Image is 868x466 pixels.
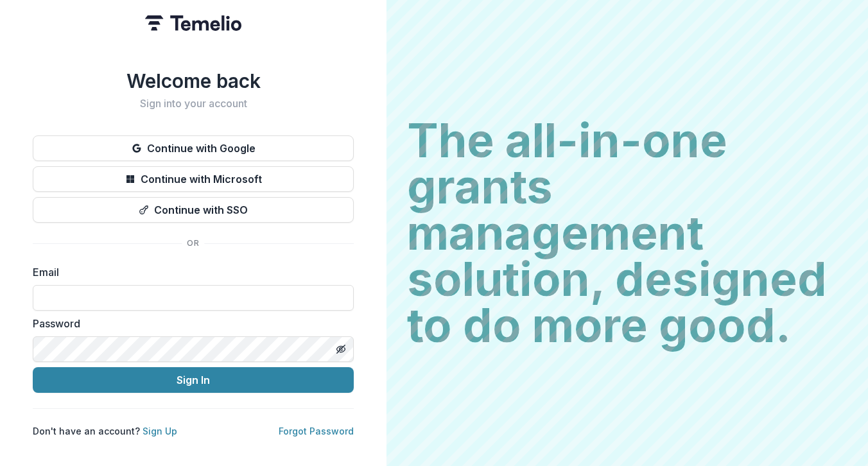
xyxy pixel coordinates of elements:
[331,339,351,359] button: Toggle password visibility
[33,135,354,161] button: Continue with Google
[33,424,177,438] p: Don't have an account?
[143,426,177,436] a: Sign Up
[33,69,354,92] h1: Welcome back
[33,197,354,223] button: Continue with SSO
[33,166,354,192] button: Continue with Microsoft
[33,367,354,393] button: Sign In
[145,15,241,31] img: Temelio
[279,426,354,436] a: Forgot Password
[33,98,354,110] h2: Sign into your account
[33,316,346,331] label: Password
[33,264,346,280] label: Email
